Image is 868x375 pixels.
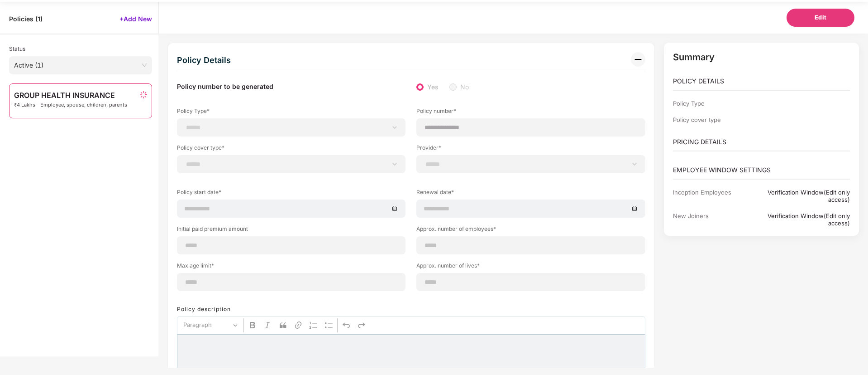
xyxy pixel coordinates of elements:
[815,13,827,22] span: Edit
[9,15,43,23] span: Policies ( 1 )
[457,82,472,92] span: No
[177,225,405,236] label: Initial paid premium amount
[177,107,405,118] label: Policy Type*
[673,100,747,107] div: Policy Type
[416,144,645,155] label: Provider*
[747,212,850,227] div: Verification Window(Edit only access)
[673,212,747,227] div: New Joiners
[673,116,747,123] div: Policy cover type
[119,15,152,23] span: +Add New
[177,144,405,155] label: Policy cover type*
[673,52,850,63] p: Summary
[14,102,127,108] span: ₹4 Lakhs - Employee, spouse, children, parents
[177,82,273,92] label: Policy number to be generated
[673,76,850,86] p: POLICY DETAILS
[177,306,231,312] label: Policy description
[183,320,230,331] span: Paragraph
[673,189,747,203] div: Inception Employees
[673,137,850,147] p: PRICING DETAILS
[747,189,850,203] div: Verification Window(Edit only access)
[177,52,231,68] div: Policy Details
[9,45,25,52] span: Status
[177,262,405,273] label: Max age limit*
[177,316,645,334] div: Editor toolbar
[631,52,645,67] img: svg+xml;base64,PHN2ZyB3aWR0aD0iMzIiIGhlaWdodD0iMzIiIHZpZXdCb3g9IjAgMCAzMiAzMiIgZmlsbD0ibm9uZSIgeG...
[416,107,645,118] label: Policy number*
[424,82,442,92] span: Yes
[416,225,645,236] label: Approx. number of employees*
[416,188,645,200] label: Renewal date*
[416,262,645,273] label: Approx. number of lives*
[14,91,127,99] span: GROUP HEALTH INSURANCE
[787,9,854,27] button: Edit
[177,188,405,200] label: Policy start date*
[673,165,850,175] p: EMPLOYEE WINDOW SETTINGS
[14,58,147,72] span: Active (1)
[179,318,242,332] button: Paragraph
